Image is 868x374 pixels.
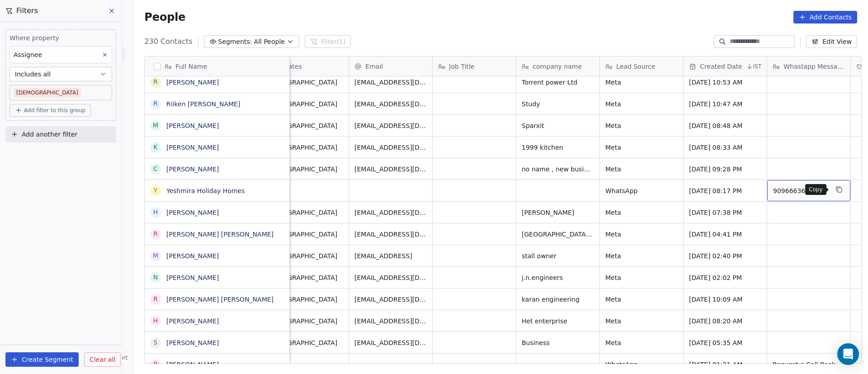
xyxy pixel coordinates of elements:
div: Whastapp Message [767,57,850,76]
span: no name , new business [522,165,594,174]
span: Meta [605,317,678,326]
span: [DATE] 10:09 AM [689,295,761,304]
span: [DATE] 08:33 AM [689,143,761,152]
span: [EMAIL_ADDRESS][DOMAIN_NAME] [354,121,427,130]
span: [DATE] 09:28 PM [689,165,761,174]
div: M [153,251,158,260]
div: N [153,273,158,282]
div: P [154,360,157,369]
span: Lead Source [616,62,655,71]
span: Job Title [449,62,474,71]
span: Meta [605,143,678,152]
button: Edit View [806,35,857,48]
div: grid [145,76,290,364]
span: [EMAIL_ADDRESS][DOMAIN_NAME] [354,230,427,239]
span: [GEOGRAPHIC_DATA] [271,317,343,326]
a: Yeshmira Holiday Homes [166,187,245,194]
p: Copy [809,186,823,193]
span: States [282,62,302,71]
span: Meta [605,251,678,260]
span: 9096663656 [773,186,828,195]
div: K [154,142,158,152]
div: H [153,316,158,326]
a: [PERSON_NAME] [PERSON_NAME] [166,296,274,303]
div: C [153,164,158,174]
span: j.n.engineers [522,273,594,282]
div: R [153,77,158,87]
span: [GEOGRAPHIC_DATA] [271,121,343,130]
a: [PERSON_NAME] [PERSON_NAME] [166,231,274,238]
span: Study [522,99,594,109]
span: Torrent power Ltd [522,78,594,87]
a: [PERSON_NAME] [166,144,219,151]
span: [EMAIL_ADDRESS][DOMAIN_NAME] [354,78,427,87]
span: Meta [605,165,678,174]
span: [GEOGRAPHIC_DATA], [GEOGRAPHIC_DATA] [522,230,594,239]
span: Meta [605,121,678,130]
div: S [154,338,158,347]
span: [GEOGRAPHIC_DATA] [271,273,343,282]
div: R [153,99,158,109]
div: R [153,294,158,304]
span: [DATE] 04:41 PM [689,230,761,239]
div: Y [154,186,158,195]
span: [GEOGRAPHIC_DATA] [271,295,343,304]
div: Open Intercom Messenger [837,343,859,365]
span: [GEOGRAPHIC_DATA] [271,78,343,87]
span: IST [753,63,762,70]
div: H [153,208,158,217]
span: [EMAIL_ADDRESS][DOMAIN_NAME] [354,338,427,347]
a: [PERSON_NAME] [166,317,219,325]
span: Sparxit [522,121,594,130]
span: karan engineering [522,295,594,304]
span: [GEOGRAPHIC_DATA] [271,143,343,152]
div: Full Name [145,57,289,76]
span: WhatsApp [605,186,678,195]
span: [DATE] 02:02 PM [689,273,761,282]
button: Filter(1) [305,35,351,48]
div: Created DateIST [684,57,767,76]
span: [DATE] 08:20 AM [689,317,761,326]
div: Lead Source [600,57,683,76]
div: R [153,229,158,239]
span: [GEOGRAPHIC_DATA] [271,230,343,239]
span: [GEOGRAPHIC_DATA] [271,208,343,217]
span: Email [365,62,383,71]
span: 1999 kitchen [522,143,594,152]
span: [GEOGRAPHIC_DATA] [271,338,343,347]
div: company name [516,57,599,76]
span: Meta [605,295,678,304]
span: [DATE] 01:21 AM [689,360,761,369]
a: [PERSON_NAME] [166,274,219,281]
a: Riiken [PERSON_NAME] [166,100,240,108]
button: Add Contacts [793,11,857,24]
span: People [144,10,185,24]
span: [PERSON_NAME] [522,208,594,217]
span: 230 Contacts [144,36,192,47]
a: [PERSON_NAME] [166,166,219,173]
span: [DATE] 10:53 AM [689,78,761,87]
span: [GEOGRAPHIC_DATA] [271,99,343,109]
a: [PERSON_NAME] [166,209,219,216]
span: [EMAIL_ADDRESS][DOMAIN_NAME] [354,165,427,174]
span: Meta [605,338,678,347]
span: Whastapp Message [783,62,845,71]
a: [PERSON_NAME] [166,122,219,129]
div: M [153,121,158,130]
span: stall owner [522,251,594,260]
span: Request a Call Back [773,360,845,369]
span: [EMAIL_ADDRESS][DOMAIN_NAME] [354,273,427,282]
span: [EMAIL_ADDRESS][DOMAIN_NAME] [354,99,427,109]
a: [PERSON_NAME] [166,252,219,260]
span: [DATE] 07:38 PM [689,208,761,217]
div: Email [349,57,432,76]
div: Job Title [433,57,516,76]
span: Het enterprise [522,317,594,326]
span: Full Name [175,62,207,71]
a: [PERSON_NAME] [166,361,219,368]
span: [DATE] 08:48 AM [689,121,761,130]
span: Business [522,338,594,347]
span: [GEOGRAPHIC_DATA] [271,165,343,174]
span: [GEOGRAPHIC_DATA] [271,251,343,260]
span: Meta [605,230,678,239]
